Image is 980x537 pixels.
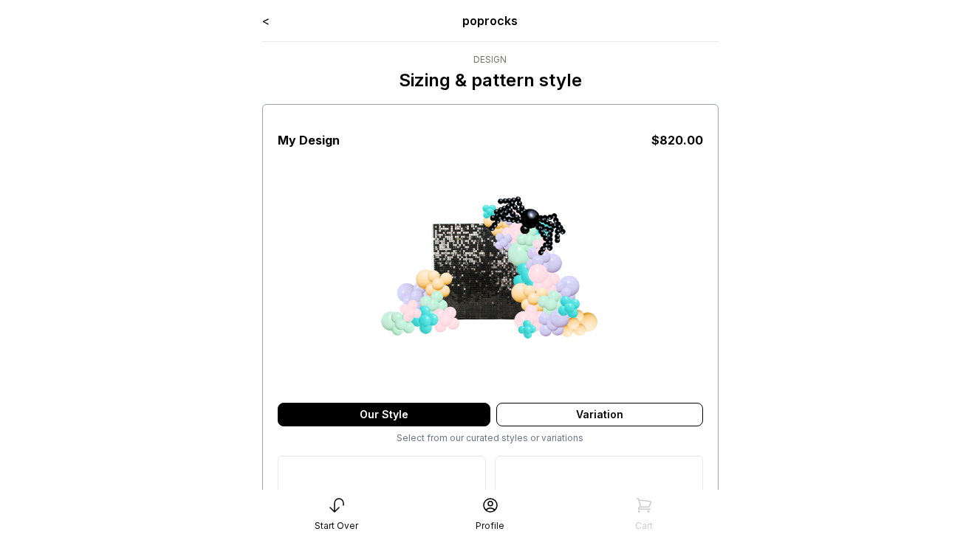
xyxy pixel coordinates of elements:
[635,520,653,532] div: Cart
[262,13,270,28] a: <
[315,520,358,532] div: Start Over
[399,69,582,92] p: Sizing & pattern style
[278,131,340,149] h3: My Design
[399,54,582,66] div: Design
[278,403,490,426] div: Our Style
[476,520,504,532] div: Profile
[278,432,703,444] div: Select from our curated styles or variations
[651,131,703,149] div: $ 820.00
[496,403,703,426] div: Variation
[353,12,627,30] div: poprocks
[372,149,609,385] img: Spider on Shimmer Wall II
